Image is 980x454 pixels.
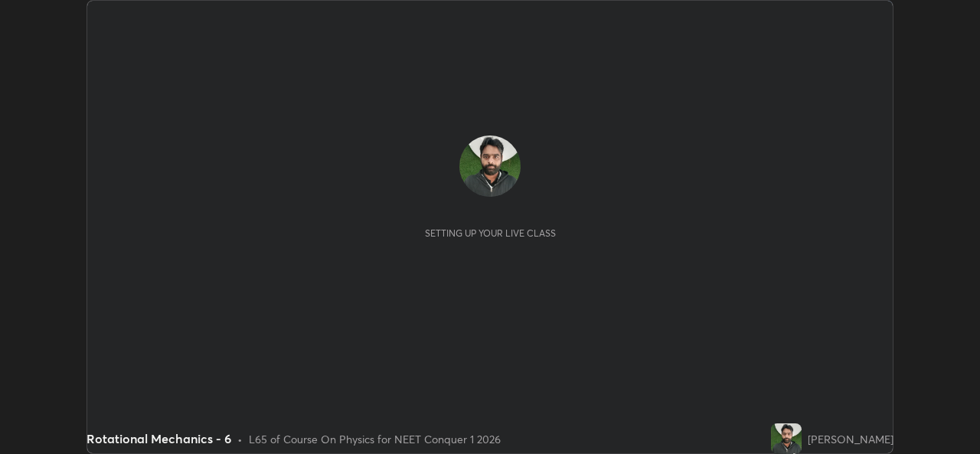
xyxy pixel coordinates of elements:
img: f126b9e1133842c0a7d50631c43ebeec.jpg [771,423,802,454]
div: Setting up your live class [425,227,556,239]
div: [PERSON_NAME] [808,431,893,447]
div: • [237,431,243,447]
div: Rotational Mechanics - 6 [87,430,231,448]
div: L65 of Course On Physics for NEET Conquer 1 2026 [249,431,501,447]
img: f126b9e1133842c0a7d50631c43ebeec.jpg [459,136,521,197]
